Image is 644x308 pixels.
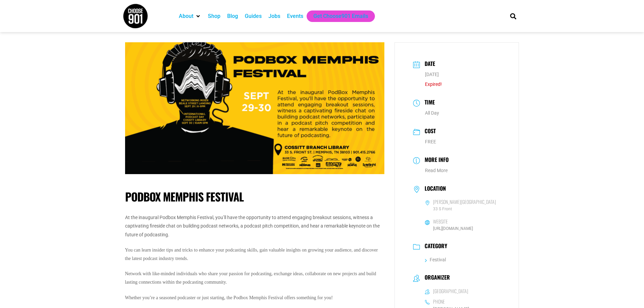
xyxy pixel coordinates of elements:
[125,190,384,204] h1: Podbox Memphis Festival
[421,156,449,165] h3: More Info
[125,295,333,300] span: Whether you’re a seasoned podcaster or just starting, the Podbox Memphis Festival offers somethin...
[287,12,303,20] a: Events
[125,271,376,285] span: Network with like-minded individuals who share your passion for podcasting, exchange ideas, colla...
[433,226,473,231] a: [URL][DOMAIN_NAME]
[425,168,448,173] a: Read More
[268,12,280,20] a: Jobs
[421,98,435,108] h3: Time
[425,81,442,87] span: Expired!
[125,213,384,239] p: At the inaugural Podbox Memphis Festival, you’ll have the opportunity to attend engaging breakout...
[175,10,499,22] nav: Main nav
[425,257,446,262] a: Festival
[507,10,519,22] div: Search
[227,12,238,20] a: Blog
[421,60,435,69] h3: Date
[413,138,501,145] dd: FREE
[313,12,368,20] a: Get Choose901 Emails
[179,12,193,20] a: About
[245,12,262,20] a: Guides
[125,247,378,261] span: You can learn insider tips and tricks to enhance your podcasting skills, gain valuable insights o...
[125,42,384,174] img: Poster for Podbox Memphis Festival.
[433,218,448,224] h6: Website
[421,127,436,137] h3: Cost
[425,110,439,116] abbr: All Day
[425,206,501,212] span: 33 S Front
[421,243,447,251] h3: Category
[425,72,439,77] span: [DATE]
[421,274,450,282] h3: Organizer
[175,10,205,22] div: About
[421,185,446,193] h3: Location
[433,288,468,294] h6: [GEOGRAPHIC_DATA]
[208,12,220,20] a: Shop
[433,199,496,205] h6: [PERSON_NAME][GEOGRAPHIC_DATA]
[433,299,445,305] h6: Phone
